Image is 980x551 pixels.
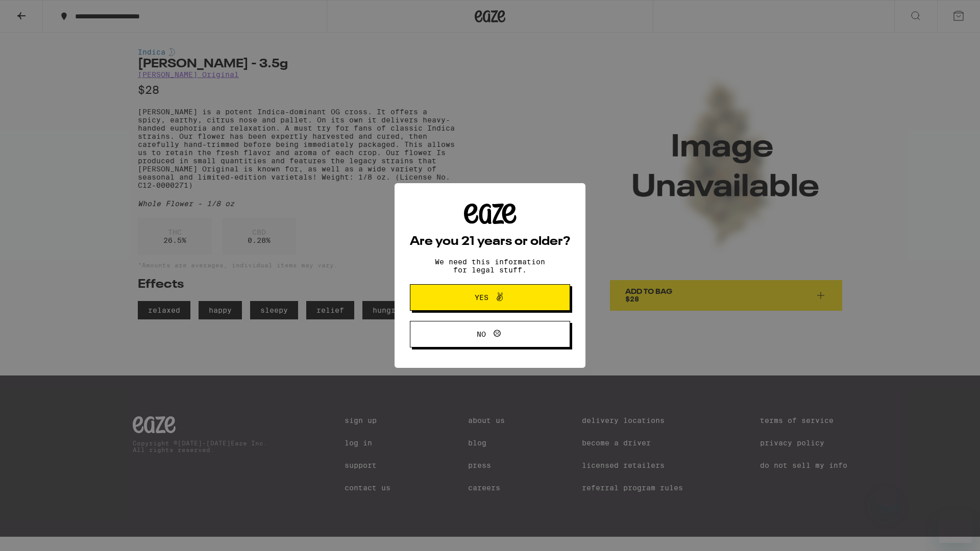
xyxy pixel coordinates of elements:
h2: Are you 21 years or older? [410,236,570,248]
span: No [477,331,486,338]
iframe: Close message [876,486,896,506]
iframe: Button to launch messaging window [939,510,972,543]
p: We need this information for legal stuff. [426,258,554,274]
button: Yes [410,284,570,311]
button: No [410,321,570,347]
span: Yes [475,294,488,301]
